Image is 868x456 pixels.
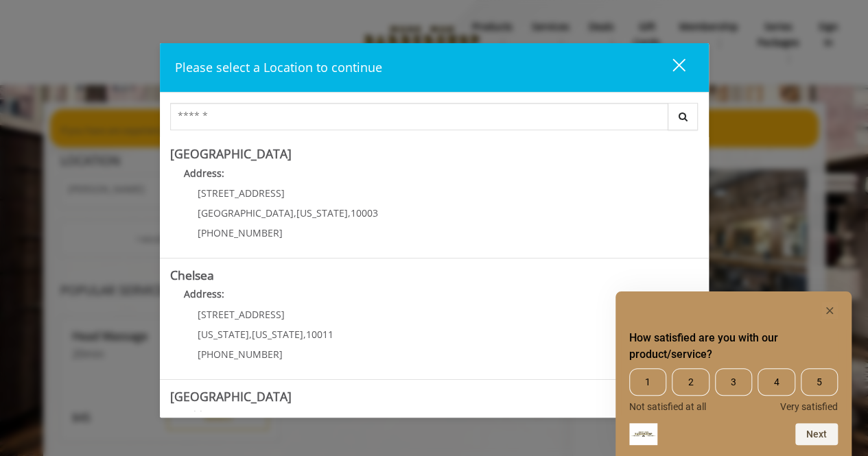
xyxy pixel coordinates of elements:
[296,206,348,219] span: [US_STATE]
[306,328,333,341] span: 10011
[348,206,351,219] span: ,
[675,112,691,121] i: Search button
[795,423,838,445] button: Next question
[184,287,224,300] b: Address:
[780,401,838,412] span: Very satisfied
[184,409,224,422] b: Address:
[170,103,699,137] div: Center Select
[647,53,694,82] button: close dialog
[629,401,706,412] span: Not satisfied at all
[303,328,306,341] span: ,
[351,206,378,219] span: 10003
[198,226,283,239] span: [PHONE_NUMBER]
[198,308,285,321] span: [STREET_ADDRESS]
[758,368,795,396] span: 4
[198,328,249,341] span: [US_STATE]
[249,328,252,341] span: ,
[170,145,292,162] b: [GEOGRAPHIC_DATA]
[170,267,214,283] b: Chelsea
[629,302,838,445] div: How satisfied are you with our product/service? Select an option from 1 to 5, with 1 being Not sa...
[170,103,668,130] input: Search Center
[801,368,838,396] span: 5
[629,330,838,363] h2: How satisfied are you with our product/service? Select an option from 1 to 5, with 1 being Not sa...
[198,187,285,200] span: [STREET_ADDRESS]
[175,59,382,75] span: Please select a Location to continue
[294,206,296,219] span: ,
[657,58,684,78] div: close dialog
[198,348,283,361] span: [PHONE_NUMBER]
[715,368,752,396] span: 3
[672,368,709,396] span: 2
[184,167,224,180] b: Address:
[170,388,292,405] b: [GEOGRAPHIC_DATA]
[252,328,303,341] span: [US_STATE]
[629,368,666,396] span: 1
[821,302,838,319] button: Hide survey
[629,368,838,412] div: How satisfied are you with our product/service? Select an option from 1 to 5, with 1 being Not sa...
[198,206,294,219] span: [GEOGRAPHIC_DATA]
